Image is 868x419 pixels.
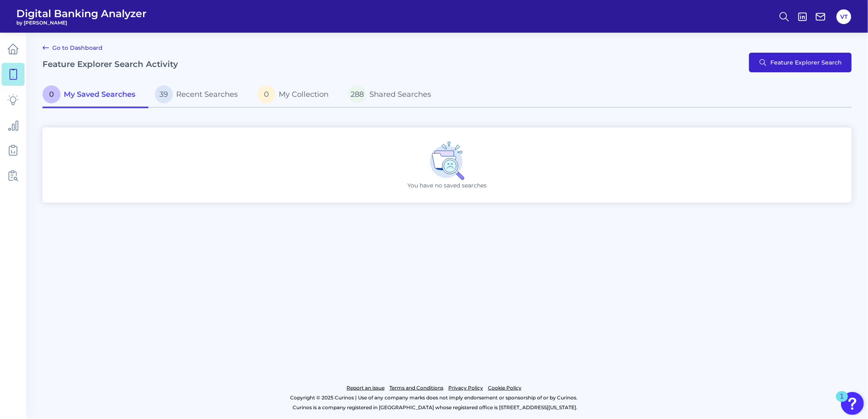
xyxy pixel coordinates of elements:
span: My Collection [279,90,329,99]
span: by [PERSON_NAME] [16,20,147,26]
div: You have no saved searches [43,127,852,203]
span: 0 [257,85,275,103]
button: Open Resource Center, 1 new notification [841,392,864,415]
a: 0My Collection [251,82,342,108]
a: Cookie Policy [488,383,521,393]
a: Privacy Policy [448,383,483,393]
p: Copyright © 2025 Curinos | Use of any company marks does not imply endorsement or sponsorship of ... [40,393,828,403]
span: 0 [43,85,60,103]
span: Feature Explorer Search [770,59,842,66]
button: VT [837,9,851,24]
a: 39Recent Searches [148,82,251,108]
a: 288Shared Searches [342,82,444,108]
span: 288 [348,85,366,103]
h2: Feature Explorer Search Activity [43,59,178,69]
span: Digital Banking Analyzer [16,7,147,20]
a: Go to Dashboard [43,43,103,53]
button: Feature Explorer Search [749,53,852,72]
div: 1 [840,397,844,407]
a: Report an issue [347,383,385,393]
p: Curinos is a company registered in [GEOGRAPHIC_DATA] whose registered office is [STREET_ADDRESS][... [43,403,828,412]
span: My Saved Searches [64,90,135,99]
a: 0My Saved Searches [43,82,148,108]
span: 39 [155,85,173,103]
span: Shared Searches [369,90,431,99]
a: Terms and Conditions [389,383,443,393]
span: Recent Searches [176,90,238,99]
